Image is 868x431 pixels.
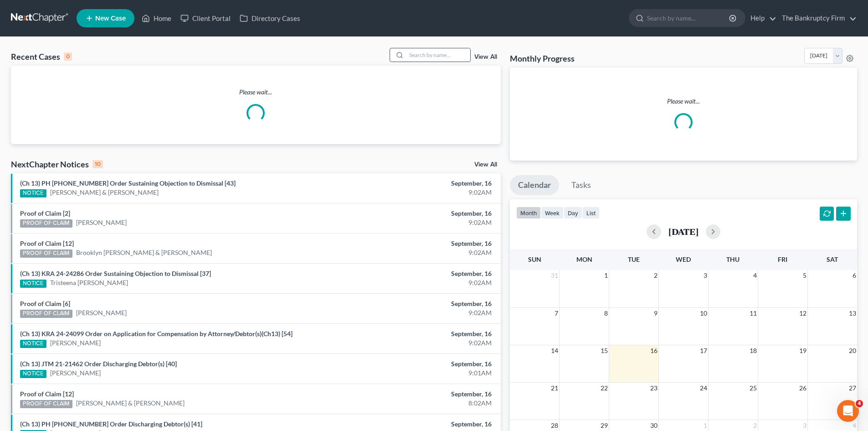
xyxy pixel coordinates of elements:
[699,345,708,356] span: 17
[798,383,807,394] span: 26
[20,340,46,348] div: NOTICE
[699,308,708,319] span: 10
[564,207,582,219] button: day
[517,97,850,106] p: Please wait...
[340,278,492,287] div: 9:02AM
[752,420,758,431] span: 2
[778,255,787,263] span: Fri
[676,255,691,263] span: Wed
[746,10,776,26] a: Help
[576,255,592,263] span: Mon
[582,207,600,219] button: list
[406,48,470,62] input: Search by name...
[50,278,128,287] a: Tristeena [PERSON_NAME]
[647,10,730,26] input: Search by name...
[20,390,74,398] a: Proof of Claim [12]
[528,255,541,263] span: Sun
[340,218,492,227] div: 9:02AM
[550,383,559,394] span: 21
[550,345,559,356] span: 14
[340,420,492,429] div: September, 16
[76,308,127,317] a: [PERSON_NAME]
[600,345,609,356] span: 15
[340,329,492,338] div: September, 16
[20,310,72,318] div: PROOF OF CLAIM
[20,219,72,228] div: PROOF OF CLAIM
[50,188,159,197] a: [PERSON_NAME] & [PERSON_NAME]
[20,420,202,428] a: (Ch 13) PH [PHONE_NUMBER] Order Discharging Debtor(s) [41]
[603,308,609,319] span: 8
[20,360,177,368] a: (Ch 13) JTM 21-21462 Order Discharging Debtor(s) [40]
[752,270,758,281] span: 4
[848,383,857,394] span: 27
[600,420,609,431] span: 29
[510,53,575,64] h3: Monthly Progress
[563,175,599,195] a: Tasks
[20,189,46,197] div: NOTICE
[340,369,492,378] div: 9:01AM
[749,345,758,356] span: 18
[50,338,101,348] a: [PERSON_NAME]
[699,383,708,394] span: 24
[802,420,807,431] span: 3
[749,383,758,394] span: 25
[852,420,857,431] span: 4
[516,207,541,219] button: month
[76,399,185,408] a: [PERSON_NAME] & [PERSON_NAME]
[340,248,492,257] div: 9:02AM
[852,270,857,281] span: 6
[554,308,559,319] span: 7
[340,209,492,218] div: September, 16
[510,175,559,195] a: Calendar
[668,227,699,236] h2: [DATE]
[649,383,658,394] span: 23
[340,308,492,317] div: 9:02AM
[340,399,492,408] div: 8:02AM
[749,308,758,319] span: 11
[474,161,497,168] a: View All
[340,179,492,188] div: September, 16
[703,270,708,281] span: 3
[137,10,176,26] a: Home
[92,160,103,168] div: 10
[600,383,609,394] span: 22
[64,52,72,61] div: 0
[340,299,492,308] div: September, 16
[20,330,293,338] a: (Ch 13) KRA 24-24099 Order on Application for Compensation by Attorney/Debtor(s)(Ch13) [54]
[726,255,740,263] span: Thu
[474,54,497,60] a: View All
[550,420,559,431] span: 28
[20,249,72,258] div: PROOF OF CLAIM
[777,10,857,26] a: The Bankruptcy Firm
[837,400,859,422] iframe: Intercom live chat
[50,369,101,378] a: [PERSON_NAME]
[20,370,46,378] div: NOTICE
[649,420,658,431] span: 30
[550,270,559,281] span: 31
[95,15,126,22] span: New Case
[20,239,74,247] a: Proof of Claim [12]
[20,400,72,408] div: PROOF OF CLAIM
[340,269,492,278] div: September, 16
[603,270,609,281] span: 1
[20,300,70,307] a: Proof of Claim [6]
[653,308,658,319] span: 9
[11,88,501,97] p: Please wait...
[11,159,103,170] div: NextChapter Notices
[649,345,658,356] span: 16
[703,420,708,431] span: 1
[20,280,46,288] div: NOTICE
[11,51,72,62] div: Recent Cases
[20,209,70,217] a: Proof of Claim [2]
[340,389,492,399] div: September, 16
[340,188,492,197] div: 9:02AM
[235,10,305,26] a: Directory Cases
[541,207,564,219] button: week
[827,255,838,263] span: Sat
[340,239,492,248] div: September, 16
[802,270,807,281] span: 5
[798,345,807,356] span: 19
[856,400,863,407] span: 4
[653,270,658,281] span: 2
[176,10,235,26] a: Client Portal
